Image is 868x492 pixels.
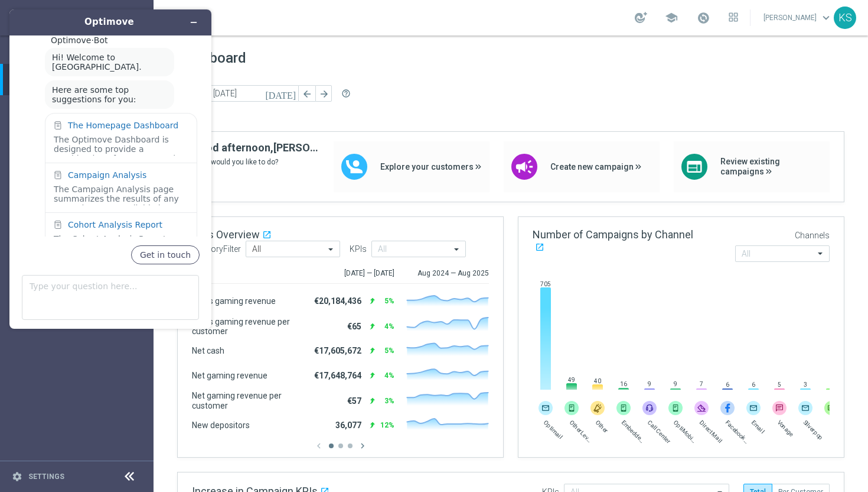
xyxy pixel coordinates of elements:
[54,135,188,156] div: The Optimove Dashboard is designed to provide a combination of customer and campaign insights tha...
[820,11,833,24] span: keyboard_arrow_down
[45,163,197,212] div: Campaign AnalysisThe Campaign Analysis page summarizes the results of any campaign type available...
[51,35,91,45] span: Optimove
[762,9,834,27] a: [PERSON_NAME]keyboard_arrow_down
[52,53,142,72] span: Hi! Welcome to [GEOGRAPHIC_DATA].
[51,15,168,29] h1: Optimove
[68,170,146,180] div: Campaign Analysis
[68,220,162,229] div: Cohort Analysis Report
[28,473,64,480] a: Settings
[12,471,22,482] i: settings
[51,35,200,45] div: ·
[834,7,856,29] div: KS
[131,245,200,264] button: Get in touch
[68,121,178,130] div: The Homepage Dashboard
[94,35,108,45] span: Bot
[665,11,678,24] span: school
[184,14,203,31] button: Minimize widget
[45,114,197,163] div: The Homepage DashboardThe Optimove Dashboard is designed to provide a combination of customer and...
[54,234,188,255] div: The Cohort Analysis Report enables you to track the quality of a group of customers (cohort) over...
[52,85,136,104] span: Here are some top suggestions for you:
[54,184,188,205] div: The Campaign Analysis page summarizes the results of any campaign type available in [GEOGRAPHIC_D...
[45,213,197,262] div: Cohort Analysis ReportThe Cohort Analysis Report enables you to track the quality of a group of c...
